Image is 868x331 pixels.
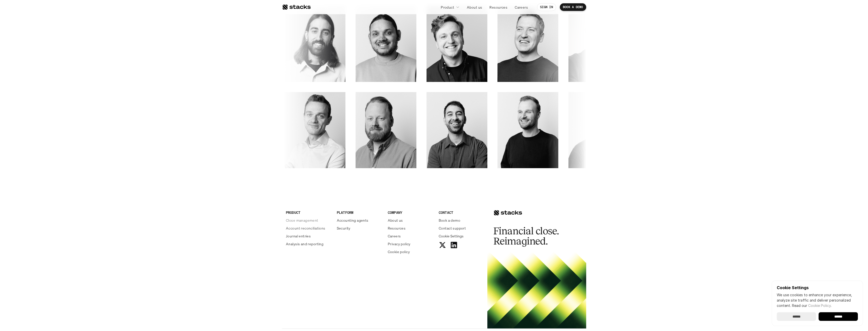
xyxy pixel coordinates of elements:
[286,241,323,247] p: Analysis and reporting
[439,210,484,215] p: CONTACT
[337,225,350,231] p: Security
[388,241,433,247] a: Privacy policy
[337,210,382,215] p: PLATFORM
[388,249,433,254] a: Cookie policy
[388,241,411,247] p: Privacy policy
[563,5,583,9] p: BOOK A DEMO
[388,218,403,223] p: About us
[486,3,510,12] a: Resources
[493,226,569,246] h2: Financial close. Reimagined.
[792,303,832,308] span: Read our .
[337,225,382,231] a: Security
[439,218,460,223] p: Book a demo
[512,3,531,12] a: Careers
[286,233,331,239] a: Journal entries
[439,225,484,231] a: Contact support
[388,233,433,239] a: Careers
[337,218,368,223] p: Accounting agents
[808,303,831,308] a: Cookie Policy
[286,225,325,231] p: Account reconciliations
[286,218,331,223] a: Close management
[388,218,433,223] a: About us
[388,233,401,239] p: Careers
[441,5,454,10] p: Product
[388,225,433,231] a: Resources
[286,233,311,239] p: Journal entries
[439,225,466,231] p: Contact support
[560,3,586,11] a: BOOK A DEMO
[337,218,382,223] a: Accounting agents
[286,225,331,231] a: Account reconciliations
[777,286,858,290] p: Cookie Settings
[464,3,485,12] a: About us
[515,5,528,10] p: Careers
[388,225,406,231] p: Resources
[777,292,858,308] p: We use cookies to enhance your experience, analyze site traffic and deliver personalized content.
[439,233,464,239] span: Cookie Settings
[286,241,331,247] a: Analysis and reporting
[388,210,433,215] p: COMPANY
[439,233,464,239] button: Cookie Trigger
[540,5,553,9] p: SIGN IN
[388,249,410,254] p: Cookie policy
[286,218,318,223] p: Close management
[286,210,331,215] p: PRODUCT
[439,218,484,223] a: Book a demo
[489,5,507,10] p: Resources
[467,5,482,10] p: About us
[537,3,556,11] a: SIGN IN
